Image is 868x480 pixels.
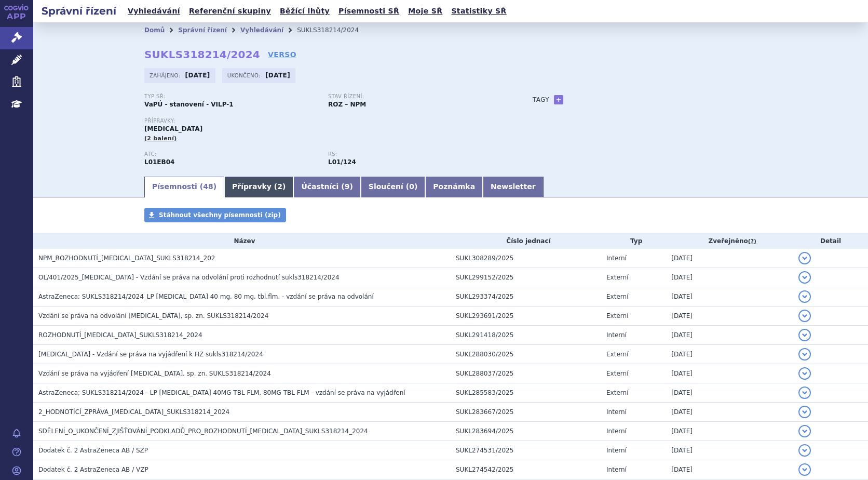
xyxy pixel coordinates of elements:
td: SUKL288030/2025 [451,345,601,364]
span: OL/401/2025_TAGRISSO - Vzdání se práva na odvolání proti rozhodnutí sukls318214/2024 [38,274,340,281]
td: [DATE] [666,249,793,268]
span: Dodatek č. 2 AstraZeneca AB / VZP [38,466,148,473]
span: 48 [203,182,213,191]
span: TAGRISSO - Vzdání se práva na vyjádření k HZ sukls318214/2024 [38,351,263,358]
button: detail [798,348,811,361]
button: detail [798,406,811,418]
span: ROZHODNUTÍ_TAGRISSO_SUKLS318214_2024 [38,331,202,339]
span: Interní [606,331,627,339]
span: Externí [606,389,628,396]
a: Běžící lhůty [277,4,333,18]
td: [DATE] [666,287,793,306]
strong: SUKLS318214/2024 [144,48,260,61]
strong: osimertinib [328,158,356,166]
a: Domů [144,26,165,34]
th: Číslo jednací [451,233,601,249]
td: SUKL293691/2025 [451,306,601,326]
th: Název [33,233,451,249]
strong: [DATE] [185,72,210,79]
span: [MEDICAL_DATA] [144,125,202,132]
a: Moje SŘ [405,4,445,18]
td: [DATE] [666,268,793,287]
a: Sloučení (0) [361,177,425,197]
span: Stáhnout všechny písemnosti (zip) [159,211,281,219]
button: detail [798,367,811,380]
td: [DATE] [666,364,793,383]
a: Písemnosti (48) [144,177,224,197]
span: Externí [606,312,628,319]
td: SUKL283667/2025 [451,403,601,422]
span: (2 balení) [144,135,177,142]
h2: Správní řízení [33,4,125,18]
strong: VaPÚ - stanovení - VILP-1 [144,101,234,108]
span: AstraZeneca; SUKLS318214/2024_LP TAGRISSO 40 mg, 80 mg, tbl.flm. - vzdání se práva na odvolání [38,293,374,300]
span: 2 [277,182,282,191]
td: SUKL274531/2025 [451,441,601,460]
a: + [554,95,563,104]
td: [DATE] [666,460,793,479]
button: detail [798,386,811,399]
span: SDĚLENÍ_O_UKONČENÍ_ZJIŠŤOVÁNÍ_PODKLADŮ_PRO_ROZHODNUTÍ_TAGRISSO_SUKLS318214_2024 [38,428,368,435]
button: detail [798,425,811,437]
button: detail [798,329,811,341]
span: 2_HODNOTÍCÍ_ZPRÁVA_TAGRISSO_SUKLS318214_2024 [38,408,229,416]
span: Dodatek č. 2 AstraZeneca AB / SZP [38,447,148,454]
p: Přípravky: [144,118,512,124]
button: detail [798,271,811,284]
a: VERSO [268,49,296,60]
td: [DATE] [666,326,793,345]
p: Stav řízení: [328,94,501,100]
a: Statistiky SŘ [448,4,509,18]
strong: OSIMERTINIB [144,158,174,166]
button: detail [798,252,811,264]
a: Účastníci (9) [293,177,360,197]
span: Ukončeno: [227,71,263,79]
span: Zahájeno: [150,71,182,79]
a: Vyhledávání [240,26,283,34]
span: NPM_ROZHODNUTÍ_TAGRISSO_SUKLS318214_202 [38,255,215,262]
span: AstraZeneca; SUKLS318214/2024 - LP TAGRISSO 40MG TBL FLM, 80MG TBL FLM - vzdání se práva na vyjád... [38,389,405,396]
span: Externí [606,274,628,281]
li: SUKLS318214/2024 [297,22,372,38]
a: Referenční skupiny [186,4,274,18]
a: Stáhnout všechny písemnosti (zip) [144,208,286,222]
span: Interní [606,408,627,416]
td: [DATE] [666,422,793,441]
a: Písemnosti SŘ [335,4,402,18]
span: Externí [606,370,628,377]
td: SUKL308289/2025 [451,249,601,268]
th: Typ [601,233,666,249]
abbr: (?) [748,238,756,245]
td: SUKL285583/2025 [451,383,601,403]
span: Externí [606,351,628,358]
td: [DATE] [666,345,793,364]
td: [DATE] [666,441,793,460]
span: Vzdání se práva na odvolání TAGRISSO, sp. zn. SUKLS318214/2024 [38,312,268,319]
h3: Tagy [533,94,549,106]
p: RS: [328,151,501,157]
td: SUKL299152/2025 [451,268,601,287]
td: [DATE] [666,383,793,403]
td: SUKL283694/2025 [451,422,601,441]
td: [DATE] [666,403,793,422]
span: 0 [409,182,414,191]
a: Newsletter [483,177,544,197]
th: Zveřejněno [666,233,793,249]
a: Správní řízení [178,26,227,34]
a: Přípravky (2) [224,177,293,197]
span: Interní [606,428,627,435]
span: Interní [606,447,627,454]
a: Vyhledávání [125,4,183,18]
a: Poznámka [425,177,483,197]
span: Interní [606,466,627,473]
td: SUKL291418/2025 [451,326,601,345]
p: Typ SŘ: [144,94,318,100]
td: SUKL288037/2025 [451,364,601,383]
strong: ROZ – NPM [328,101,366,108]
span: 9 [345,182,350,191]
p: ATC: [144,151,318,157]
strong: [DATE] [265,72,290,79]
button: detail [798,290,811,303]
button: detail [798,463,811,476]
td: SUKL274542/2025 [451,460,601,479]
